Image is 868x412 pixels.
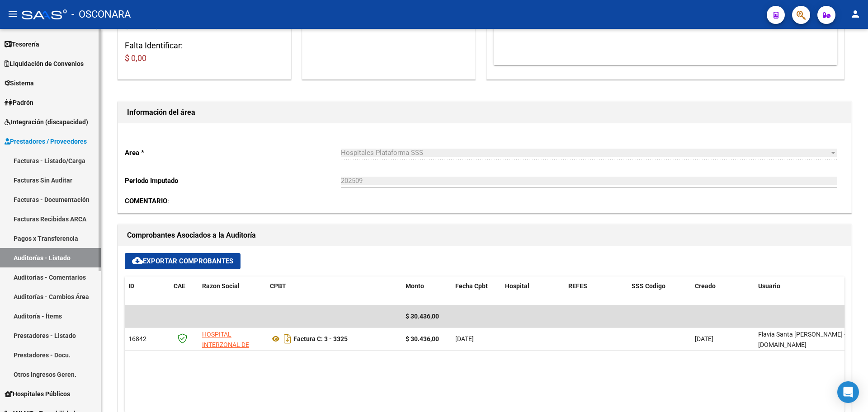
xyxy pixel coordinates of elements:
i: Descargar documento [282,332,293,346]
h1: Información del área [127,105,842,120]
span: [DATE] [695,335,713,342]
span: Exportar Comprobantes [132,257,233,265]
strong: $ 30.436,00 [406,335,439,342]
datatable-header-cell: ID [125,276,170,296]
span: $ 0,00 [125,53,146,63]
span: [DATE] [455,335,474,342]
datatable-header-cell: Fecha Cpbt [452,276,501,296]
span: Hospitales Plataforma SSS [341,149,423,157]
datatable-header-cell: SSS Codigo [628,276,691,296]
strong: COMENTARIO [125,197,167,205]
span: Usuario [758,282,780,290]
span: Hospital [505,282,529,290]
span: Monto [406,282,424,290]
datatable-header-cell: Creado [691,276,755,296]
span: Hospitales Públicos [5,389,70,399]
datatable-header-cell: Razon Social [198,276,266,296]
h1: Comprobantes Asociados a la Auditoría [127,228,842,243]
mat-icon: menu [7,9,18,19]
span: CAE [174,282,185,290]
p: Area * [125,148,341,158]
span: REFES [568,282,587,290]
span: - OSCONARA [71,5,131,24]
span: Fecha Cpbt [455,282,488,290]
mat-icon: person [850,9,861,19]
span: Integración (discapacidad) [5,117,88,127]
span: : [125,197,169,205]
button: Exportar Comprobantes [125,253,241,269]
span: HOSPITAL INTERZONAL DE NIÑOS [PERSON_NAME] [202,331,250,369]
datatable-header-cell: REFES [565,276,628,296]
p: Periodo Imputado [125,176,341,186]
span: SSS Codigo [632,282,665,290]
datatable-header-cell: Hospital [501,276,565,296]
span: Creado [695,282,716,290]
span: CPBT [270,282,286,290]
span: $ 30.436,00 [406,313,439,320]
span: 16842 [128,335,146,342]
span: Sistema [5,78,34,88]
div: Open Intercom Messenger [837,381,859,403]
span: Padrón [5,98,33,108]
mat-icon: cloud_download [132,255,143,266]
span: ID [128,282,134,290]
strong: Factura C: 3 - 3325 [293,335,348,342]
datatable-header-cell: CPBT [266,276,402,296]
span: Prestadores / Proveedores [5,136,87,146]
datatable-header-cell: Monto [402,276,452,296]
span: Razon Social [202,282,240,290]
h3: Falta Identificar: [125,39,284,65]
span: Liquidación de Convenios [5,59,84,69]
span: Tesorería [5,39,39,49]
datatable-header-cell: CAE [170,276,198,296]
